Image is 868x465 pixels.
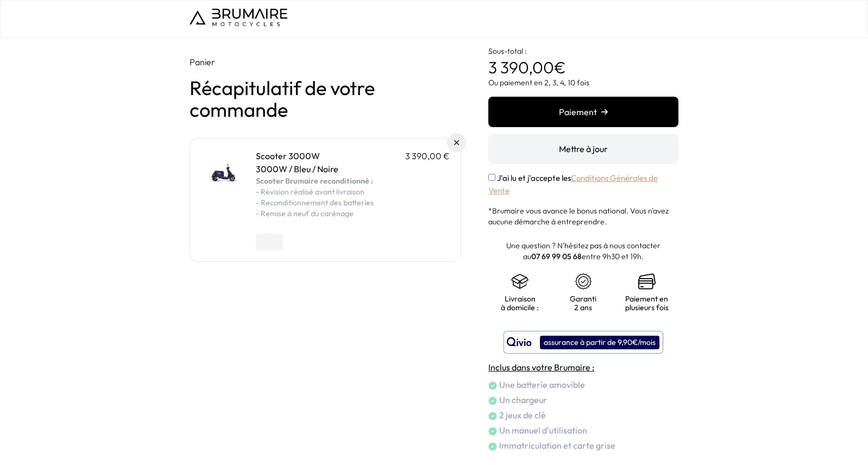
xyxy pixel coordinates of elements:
[488,134,678,164] button: Mettre à jour
[488,427,497,436] img: check.png
[488,77,678,88] p: Ou paiement en 2, 3, 4, 10 fois
[256,150,320,161] a: Scooter 3000W
[540,336,659,349] div: assurance à partir de 9,90€/mois
[488,97,678,127] button: Paiement
[190,9,287,26] img: Logo de Brumaire
[488,381,497,390] img: check.png
[488,46,527,56] span: Sous-total :
[256,175,450,230] div: - Révision réalisé avant livraison - Reconditionnement des batteries - Remise à neuf du carénage
[511,273,529,290] img: shipping.png
[256,176,373,186] strong: Scooter Brumaire reconditionné :
[488,424,678,437] li: Un manuel d'utilisation
[499,294,541,312] p: Livraison à domicile :
[488,442,497,451] img: check.png
[405,149,450,162] p: 3 390,00 €
[488,361,678,374] h4: Inclus dans votre Brumaire :
[488,393,678,406] li: Un chargeur
[563,294,605,312] p: Garanti 2 ans
[504,331,663,354] button: assurance à partir de 9,90€/mois
[190,77,461,121] h1: Récapitulatif de votre commande
[190,55,461,68] p: Panier
[488,378,678,391] li: Une batterie amovible
[531,252,582,261] a: 07 69 99 05 68
[638,273,656,290] img: credit-cards.png
[488,439,678,452] li: Immatriculation et carte grise
[454,140,459,145] img: Supprimer du panier
[488,397,497,405] img: check.png
[575,273,592,290] img: certificat-de-garantie.png
[601,109,608,115] img: right-arrow.png
[488,240,678,262] p: Une question ? N'hésitez pas à nous contacter au entre 9h30 et 19h.
[256,162,450,175] p: 3000W / Bleu / Noire
[507,336,532,349] img: logo qivio
[488,57,554,78] span: 3 390,00
[201,149,247,196] img: Scooter 3000W - 3000W / Bleu / Noire
[488,205,678,227] p: *Brumaire vous avance le bonus national. Vous n'avez aucune démarche à entreprendre.
[488,409,678,422] li: 2 jeux de clé
[488,412,497,420] img: check.png
[488,173,658,196] a: Conditions Générales de Vente
[625,294,669,312] p: Paiement en plusieurs fois
[488,38,678,77] p: €
[488,173,658,196] label: J'ai lu et j'accepte les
